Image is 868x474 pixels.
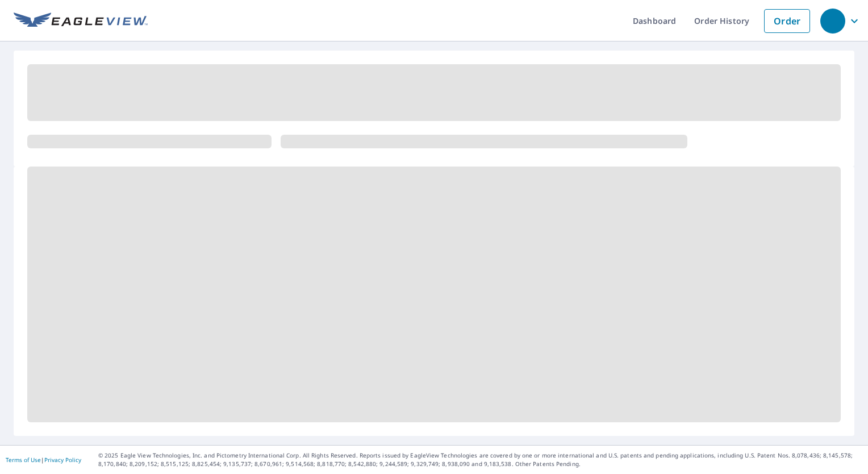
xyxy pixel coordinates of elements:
[98,451,862,468] p: © 2025 Eagle View Technologies, Inc. and Pictometry International Corp. All Rights Reserved. Repo...
[6,456,81,463] p: |
[764,9,810,33] a: Order
[6,456,41,464] a: Terms of Use
[14,13,148,30] img: EV Logo
[44,456,81,464] a: Privacy Policy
